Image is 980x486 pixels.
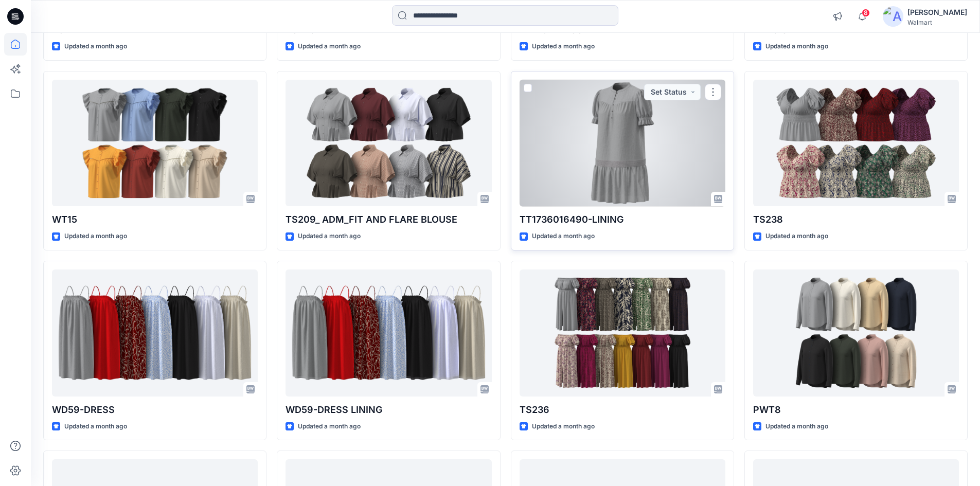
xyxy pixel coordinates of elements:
[286,269,491,397] a: WD59-DRESS LINING
[520,80,725,207] a: TT1736016490-LINING
[298,41,361,52] p: Updated a month ago
[862,9,870,17] span: 8
[883,6,903,27] img: avatar
[753,403,959,417] p: PWT8
[298,421,361,432] p: Updated a month ago
[765,231,828,242] p: Updated a month ago
[520,212,725,227] p: TT1736016490-LINING
[298,231,361,242] p: Updated a month ago
[520,269,725,397] a: TS236
[52,269,258,397] a: WD59-DRESS
[765,41,828,52] p: Updated a month ago
[52,80,258,207] a: WT15
[286,80,491,207] a: TS209_ ADM_FIT AND FLARE BLOUSE
[52,212,258,227] p: WT15
[907,6,967,19] div: [PERSON_NAME]
[907,19,967,26] div: Walmart
[532,231,595,242] p: Updated a month ago
[286,403,491,417] p: WD59-DRESS LINING
[765,421,828,432] p: Updated a month ago
[753,269,959,397] a: PWT8
[64,421,127,432] p: Updated a month ago
[532,421,595,432] p: Updated a month ago
[52,403,258,417] p: WD59-DRESS
[520,403,725,417] p: TS236
[532,41,595,52] p: Updated a month ago
[753,80,959,207] a: TS238
[64,41,127,52] p: Updated a month ago
[286,212,491,227] p: TS209_ ADM_FIT AND FLARE BLOUSE
[753,212,959,227] p: TS238
[64,231,127,242] p: Updated a month ago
